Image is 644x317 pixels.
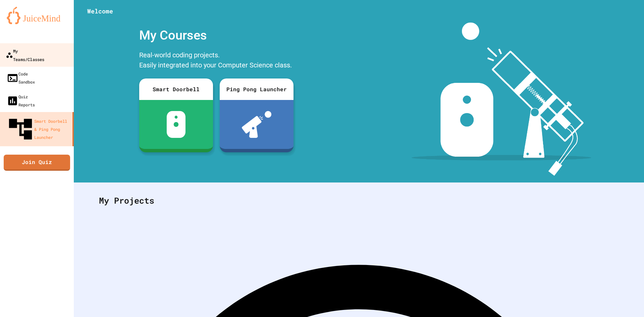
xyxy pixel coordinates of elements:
[7,115,70,143] div: Smart Doorbell & Ping Pong Launcher
[412,22,591,176] img: banner-image-my-projects.png
[4,155,70,171] a: Join Quiz
[6,47,44,63] div: My Teams/Classes
[92,188,626,214] div: My Projects
[220,78,293,100] div: Ping Pong Launcher
[167,111,186,138] img: sdb-white.svg
[242,111,272,138] img: ppl-with-ball.png
[136,22,297,48] div: My Courses
[7,7,67,24] img: logo-orange.svg
[7,93,35,109] div: Quiz Reports
[136,48,297,73] div: Real-world coding projects. Easily integrated into your Computer Science class.
[139,78,213,100] div: Smart Doorbell
[7,70,35,86] div: Code Sandbox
